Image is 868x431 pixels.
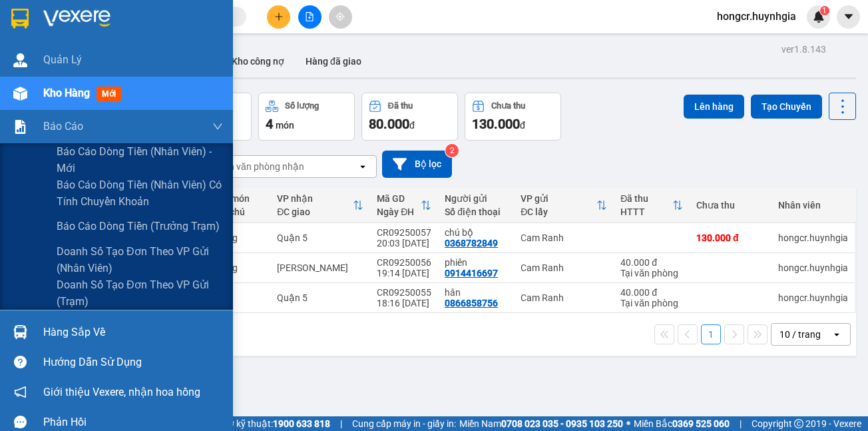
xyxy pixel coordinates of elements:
[620,268,683,278] div: Tại văn phòng
[620,257,683,268] div: 40.000 đ
[274,12,284,21] span: plus
[277,292,363,303] div: Quận 5
[295,45,372,77] button: Hàng đã giao
[114,43,207,62] div: 0392791090
[13,120,27,134] img: solution-icon
[820,6,829,15] sup: 1
[614,188,690,223] th: Toggle SortBy
[13,87,27,101] img: warehouse-icon
[357,161,368,172] svg: open
[620,193,672,204] div: Đã thu
[696,200,765,211] div: Chưa thu
[684,95,744,119] button: Lên hàng
[781,42,826,57] div: ver 1.8.143
[843,11,855,23] span: caret-down
[377,257,431,268] div: CR09250056
[212,160,304,173] div: Chọn văn phòng nhận
[57,243,223,276] span: Doanh số tạo đơn theo VP gửi (nhân viên)
[258,93,355,141] button: Số lượng4món
[43,118,83,135] span: Báo cáo
[521,232,607,243] div: Cam Ranh
[445,227,507,238] div: chú bộ
[701,324,721,344] button: 1
[276,120,294,131] span: món
[388,101,413,111] div: Đã thu
[740,416,742,431] span: |
[335,12,345,21] span: aim
[13,325,27,339] img: warehouse-icon
[57,143,223,177] span: Báo cáo dòng tiền (nhân viên) - mới
[112,70,208,103] div: 130.000
[445,238,498,248] div: 0368782849
[57,218,220,234] span: Báo cáo dòng tiền (trưởng trạm)
[340,416,342,431] span: |
[43,51,82,68] span: Quản Lý
[361,93,458,141] button: Đã thu80.000đ
[445,207,507,217] div: Số điện thoại
[369,116,409,132] span: 80.000
[377,238,431,248] div: 20:03 [DATE]
[352,416,456,431] span: Cung cấp máy in - giấy in:
[213,207,264,217] div: Ghi chú
[620,287,683,298] div: 40.000 đ
[267,5,290,29] button: plus
[14,416,27,428] span: message
[382,151,452,178] button: Bộ lọc
[57,276,223,310] span: Doanh số tạo đơn theo VP gửi (trạm)
[11,43,105,62] div: 0368782849
[778,292,848,303] div: hongcr.huynhgia
[445,193,507,204] div: Người gửi
[377,287,431,298] div: CR09250055
[521,262,607,273] div: Cam Ranh
[377,227,431,238] div: CR09250057
[778,200,848,211] div: Nhân viên
[43,352,223,372] div: Hướng dẫn sử dụng
[459,416,623,431] span: Miền Nam
[794,419,803,428] span: copyright
[377,268,431,278] div: 19:14 [DATE]
[472,116,520,132] span: 130.000
[114,13,146,27] span: Nhận:
[445,257,507,268] div: phiên
[409,120,415,131] span: đ
[213,232,264,243] div: thùng
[273,418,330,429] strong: 1900 633 818
[706,8,807,25] span: hongcr.huynhgia
[465,93,561,141] button: Chưa thu130.000đ
[696,232,765,243] div: 130.000 đ
[57,177,223,210] span: Báo cáo dòng tiền (nhân viên) có tính chuyển khoản
[377,207,421,217] div: Ngày ĐH
[779,328,821,341] div: 10 / trang
[377,193,421,204] div: Mã GD
[208,416,330,431] span: Hỗ trợ kỹ thuật:
[822,6,827,15] span: 1
[11,11,105,27] div: Cam Ranh
[520,120,525,131] span: đ
[43,384,200,400] span: Giới thiệu Vexere, nhận hoa hồng
[112,70,140,101] span: Chưa thu :
[114,27,207,43] div: tuấn
[521,193,596,204] div: VP gửi
[831,329,842,340] svg: open
[221,45,295,77] button: Kho công nợ
[43,87,90,99] span: Kho hàng
[521,207,596,217] div: ĐC lấy
[837,5,860,29] button: caret-down
[521,292,607,303] div: Cam Ranh
[11,9,29,29] img: logo-vxr
[626,421,630,426] span: ⚪️
[445,287,507,298] div: hân
[11,13,32,27] span: Gửi:
[514,188,614,223] th: Toggle SortBy
[491,101,525,111] div: Chưa thu
[114,11,207,27] div: Quận 5
[778,262,848,273] div: hongcr.huynhgia
[43,322,223,342] div: Hàng sắp về
[501,418,623,429] strong: 0708 023 035 - 0935 103 250
[445,144,459,157] sup: 2
[277,232,363,243] div: Quận 5
[285,101,319,111] div: Số lượng
[445,268,498,278] div: 0914416697
[266,116,273,132] span: 4
[634,416,730,431] span: Miền Bắc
